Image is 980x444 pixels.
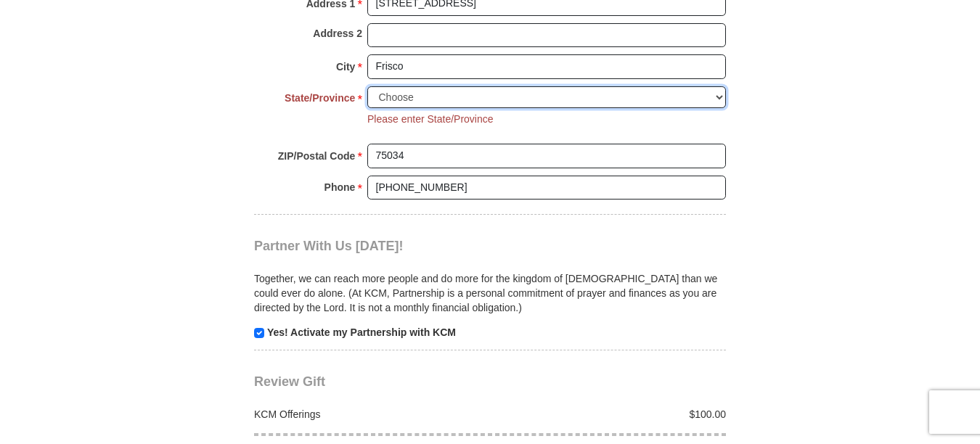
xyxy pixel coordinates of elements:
[247,407,491,422] div: KCM Offerings
[324,177,356,197] strong: Phone
[285,88,355,108] strong: State/Province
[367,112,494,126] li: Please enter State/Province
[267,326,456,338] strong: Yes! Activate my Partnership with KCM
[278,146,356,166] strong: ZIP/Postal Code
[313,23,362,44] strong: Address 2
[336,57,355,77] strong: City
[254,271,726,315] p: Together, we can reach more people and do more for the kingdom of [DEMOGRAPHIC_DATA] than we coul...
[254,239,404,253] span: Partner With Us [DATE]!
[490,407,734,422] div: $100.00
[254,374,325,389] span: Review Gift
